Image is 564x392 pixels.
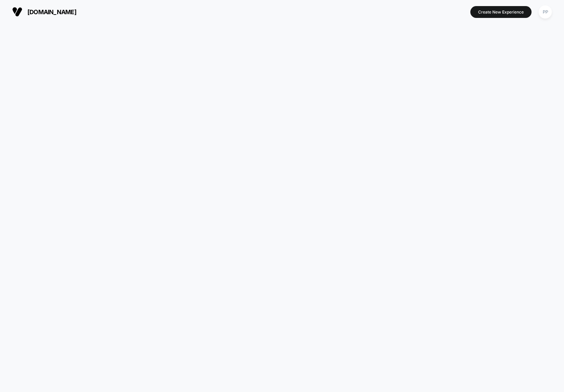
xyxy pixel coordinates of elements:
button: PP [537,5,554,19]
button: [DOMAIN_NAME] [10,6,78,17]
img: Visually logo [12,7,22,17]
button: Create New Experience [470,6,532,18]
span: [DOMAIN_NAME] [27,8,76,16]
div: PP [539,5,552,19]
